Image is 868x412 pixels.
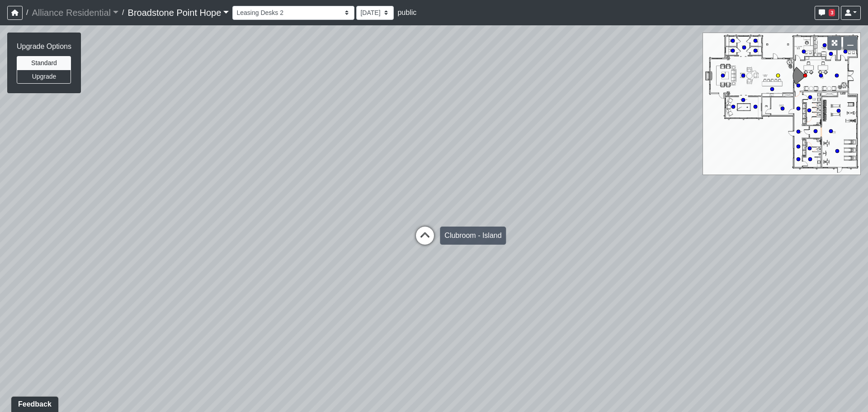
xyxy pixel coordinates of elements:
span: / [23,4,32,22]
button: Standard [17,56,71,70]
button: 3 [815,6,839,20]
iframe: Ybug feedback widget [7,394,60,412]
span: public [397,9,416,16]
button: Upgrade [17,70,71,84]
span: 3 [829,9,835,16]
h6: Upgrade Options [17,42,71,51]
a: Alliance Residential [32,4,118,22]
div: Clubroom - Island [440,227,506,245]
span: / [118,4,127,22]
a: Broadstone Point Hope [128,4,229,22]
